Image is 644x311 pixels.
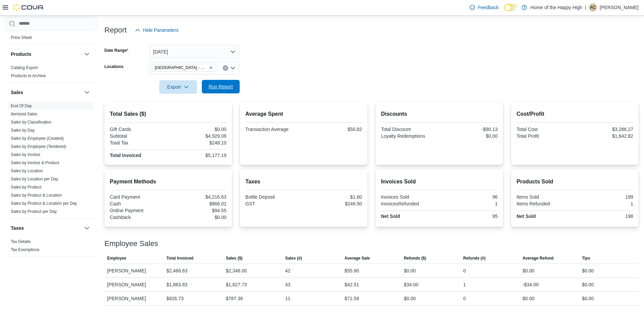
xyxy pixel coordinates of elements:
strong: Net Sold [381,214,400,219]
span: Sales by Location per Day [11,176,58,182]
a: Feedback [467,1,501,14]
span: AC [590,3,596,12]
span: Sales by Employee (Created) [11,136,64,141]
input: Dark Mode [504,4,518,11]
h3: Employee Sales [104,240,158,248]
strong: Total Invoiced [110,153,141,158]
div: 1 [576,201,633,206]
div: $0.00 [169,215,226,220]
div: [PERSON_NAME] [104,264,164,277]
div: 43 [285,281,291,289]
span: Refunds ($) [404,256,426,261]
h2: Cost/Profit [517,110,633,118]
a: Sales by Employee (Tendered) [11,144,66,149]
span: Price Sheet [11,35,32,40]
a: Itemized Sales [11,112,38,116]
h3: Products [11,51,31,58]
div: 0 [463,294,466,303]
span: End Of Day [11,103,32,109]
div: $0.00 [169,127,226,132]
div: Products [5,64,96,83]
h2: Payment Methods [110,178,226,186]
div: Invoices Sold [381,194,438,200]
span: Tax Details [11,239,31,244]
span: Sales by Classification [11,119,51,125]
div: 0 [463,267,466,275]
div: $34.00 [404,281,419,289]
div: 96 [440,194,498,200]
span: Export [163,80,193,94]
div: Cash [110,201,167,206]
div: Taxes [5,238,96,257]
button: Products [83,50,91,58]
div: Total Discount [381,127,438,132]
div: $55.90 [344,267,359,275]
div: $4,216.63 [169,194,226,200]
p: | [585,3,586,12]
div: Items Refunded [517,201,574,206]
h2: Average Spent [245,110,362,118]
span: Feedback [478,4,498,11]
label: Locations [104,64,124,69]
span: Refunds (#) [463,256,485,261]
div: Transaction Average [245,127,303,132]
span: Sales by Product & Location [11,193,62,198]
a: Tax Details [11,239,31,244]
div: 198 [576,214,633,219]
div: $0.00 [582,294,594,303]
h3: Report [104,26,127,34]
div: $0.00 [523,267,534,275]
span: Sales by Product & Location per Day [11,201,77,206]
a: Tax Exemptions [11,247,40,252]
div: $1,642.82 [576,133,633,139]
h2: Invoices Sold [381,178,498,186]
span: Sales by Product [11,184,42,190]
span: Tips [582,256,590,261]
div: [PERSON_NAME] [104,278,164,291]
span: Tax Exemptions [11,247,40,252]
p: Home of the Happy High [530,3,582,12]
div: $71.58 [344,294,359,303]
div: $787.36 [226,294,243,303]
button: Clear input [223,65,228,71]
div: $0.00 [582,267,594,275]
div: Abigail Chapella [589,3,597,12]
div: 1 [463,281,466,289]
div: $1,827.73 [226,281,247,289]
a: Sales by Location per Day [11,177,58,181]
span: Sales by Day [11,128,35,133]
a: Sales by Location [11,169,43,173]
button: Run Report [202,80,240,93]
span: Products to Archive [11,73,46,79]
div: Cashback [110,215,167,220]
h2: Taxes [245,178,362,186]
img: Cova [14,4,44,11]
span: Slave Lake - Cornerstone - Fire & Flower [152,64,216,71]
div: -$90.13 [440,127,498,132]
div: 199 [576,194,633,200]
div: 95 [440,214,498,219]
div: $1.60 [305,194,362,200]
span: Sales by Location [11,168,43,174]
button: Export [159,80,197,94]
div: 42 [285,267,291,275]
div: $0.00 [404,267,416,275]
span: Employee [107,256,126,261]
span: Total Invoiced [166,256,193,261]
div: Gift Cards [110,127,167,132]
span: Sales by Product per Day [11,209,57,214]
a: Sales by Employee (Created) [11,136,64,141]
a: Sales by Invoice [11,152,40,157]
a: Catalog Export [11,65,38,70]
div: $0.00 [523,294,534,303]
button: Taxes [83,224,91,232]
div: $246.50 [305,201,362,206]
button: Remove Slave Lake - Cornerstone - Fire & Flower from selection in this group [209,66,213,70]
div: GST [245,201,303,206]
div: $0.00 [582,281,594,289]
p: [PERSON_NAME] [600,3,639,12]
div: Pricing [5,34,96,44]
div: Card Payment [110,194,167,200]
button: [DATE] [149,45,240,59]
div: $50.82 [305,127,362,132]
